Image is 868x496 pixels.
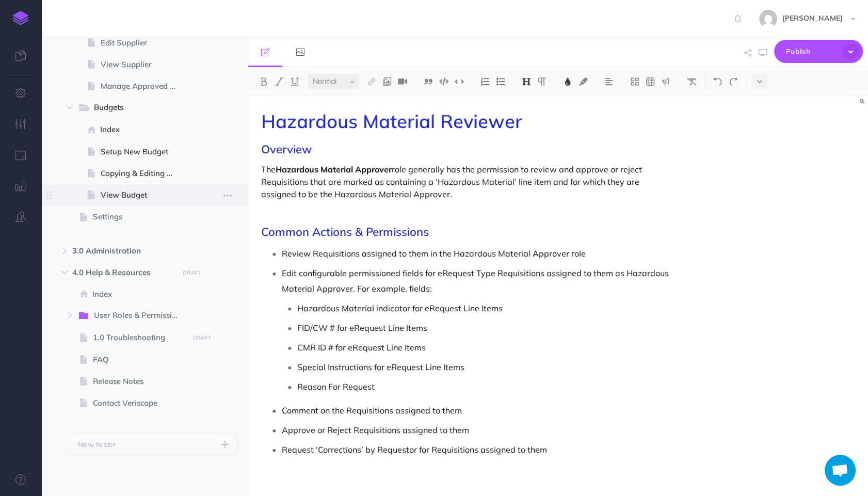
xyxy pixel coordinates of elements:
[101,37,186,49] span: Edit Supplier
[282,442,669,457] p: Request ‘Corrections’ by Requestor for Requisitions assigned to them
[382,77,392,86] img: Add image button
[687,77,696,86] img: Clear styles button
[92,288,186,300] span: Index
[774,40,863,63] button: Publish
[297,340,669,355] p: CMR ID # for eRequest Line Items
[183,269,201,276] small: DRAFT
[729,77,738,86] img: Redo
[101,189,186,201] span: View Budget
[93,397,186,409] span: Contact Veriscape
[496,77,505,86] img: Unordered list button
[275,77,284,86] img: Italic button
[282,403,669,418] p: Comment on the Requisitions assigned to them
[94,101,170,115] span: Budgets
[367,77,376,86] img: Link button
[101,58,186,71] span: View Supplier
[276,164,392,174] strong: Hazardous Material Approver
[424,77,433,86] img: Blockquote button
[455,77,464,85] img: Inline code button
[398,77,407,86] img: Add video button
[101,80,186,92] span: Manage Approved Items
[282,265,669,296] p: Edit configurable permissioned fields for eRequest Type Requisitions assigned to them as Hazardou...
[282,246,669,261] p: Review Requisitions assigned to them in the Hazardous Material Approver role
[786,43,838,59] span: Publish
[94,309,187,323] span: User Roles & Permissions
[777,13,848,23] span: [PERSON_NAME]
[480,77,490,86] img: Ordered list button
[13,11,28,25] img: logo-mark.svg
[70,434,237,455] button: New folder
[179,267,205,279] button: DRAFT
[261,163,669,200] p: The role generally has the permission to review and approve or reject Requisitions that are marke...
[72,266,173,279] span: 4.0 Help & Resources
[646,77,655,86] img: Create table button
[93,375,186,388] span: Release Notes
[282,422,669,438] p: Approve or Reject Requisitions assigned to them
[297,300,669,316] p: Hazardous Material indicator for eRequest Line Items
[189,332,215,344] button: DRAFT
[101,146,186,158] span: Setup New Budget
[522,77,531,86] img: Headings dropdown button
[604,77,614,86] img: Alignment dropdown menu button
[100,123,186,136] span: Index
[297,320,669,335] p: FID/CW # for eRequest Line Items
[93,354,186,366] span: FAQ
[297,379,669,394] p: Reason For Request
[93,331,186,344] span: 1.0 Troubleshooting
[825,455,856,486] div: Open chat
[93,211,186,223] span: Settings
[193,334,211,341] small: DRAFT
[261,225,429,239] span: Common Actions & Permissions
[78,439,116,450] p: New folder
[661,77,670,86] img: Callout dropdown menu button
[563,77,572,86] img: Text color button
[261,142,312,156] span: Overview
[297,359,669,375] p: Special Instructions for eRequest Line Items
[261,109,522,133] span: Hazardous Material Reviewer
[537,77,546,86] img: Paragraph button
[713,77,722,86] img: Undo
[259,77,268,86] img: Bold button
[101,167,186,180] span: Copying & Editing Budgets
[439,77,448,85] img: Code block button
[759,10,777,28] img: 743f3ee6f9f80ed2ad13fd650e81ed88.jpg
[578,77,588,86] img: Text background color button
[72,245,173,257] span: 3.0 Administration
[290,77,299,86] img: Underline button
